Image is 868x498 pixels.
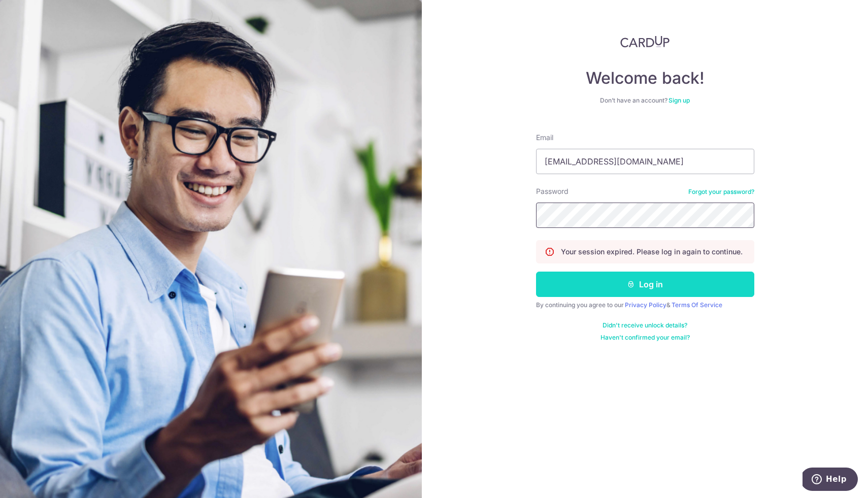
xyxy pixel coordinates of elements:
[625,301,666,309] a: Privacy Policy
[536,132,553,143] label: Email
[561,247,743,257] p: Your session expired. Please log in again to continue.
[600,334,690,342] a: Haven't confirmed your email?
[536,68,754,88] h4: Welcome back!
[536,149,754,174] input: Enter your Email
[803,468,858,493] iframe: Opens a widget where you can find more information
[536,301,754,309] div: By continuing you agree to our &
[688,188,754,196] a: Forgot your password?
[669,96,690,104] a: Sign up
[603,321,687,329] a: Didn't receive unlock details?
[536,272,754,297] button: Log in
[672,301,722,309] a: Terms Of Service
[536,96,754,105] div: Don’t have an account?
[536,186,569,196] label: Password
[620,36,670,48] img: CardUp Logo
